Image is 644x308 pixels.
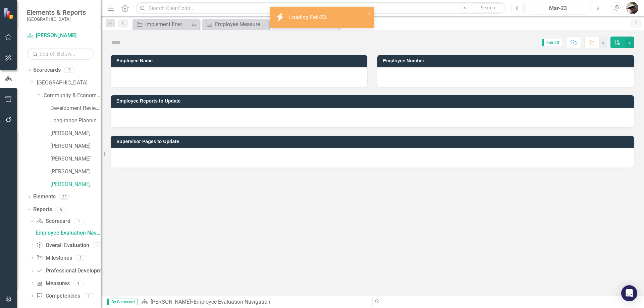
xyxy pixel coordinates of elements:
button: close [367,9,372,17]
h3: Employee Reports to Update [116,99,631,104]
span: Search [481,5,495,10]
a: Milestones [36,254,72,262]
h3: Employee Number [383,58,631,63]
a: [PERSON_NAME] [50,168,101,176]
input: Search ClearPoint... [136,2,506,14]
a: [PERSON_NAME] [27,32,94,40]
h3: Supervisor Pages to Update [116,139,631,144]
img: Not Defined [111,37,121,48]
a: [PERSON_NAME] [50,155,101,163]
button: Mar-23 [526,2,590,14]
a: Professional Development [36,267,109,275]
div: 1 [84,293,94,299]
a: Implement Energy Code programs as described in CEO grant award [134,20,190,28]
a: Scorecard [36,218,70,225]
a: [GEOGRAPHIC_DATA] [37,79,101,87]
span: Feb-23 [542,39,562,46]
small: [GEOGRAPHIC_DATA] [27,16,86,22]
a: [PERSON_NAME] [50,130,101,137]
div: 1 [93,243,103,248]
a: Overall Evaluation [36,242,89,249]
div: Open Intercom Messenger [621,285,637,301]
a: Reports [33,206,52,213]
input: Search Below... [27,48,94,60]
div: 1 [75,255,86,261]
div: Implement Energy Code programs as described in CEO grant award [145,20,190,28]
button: Search [471,3,504,13]
div: 6 [55,207,66,212]
div: Loading Feb-23... [289,14,332,21]
a: [PERSON_NAME] [151,299,191,305]
span: Elements & Reports [27,8,86,16]
a: Employee Evaluation Navigation [34,228,101,238]
div: 9 [64,67,75,73]
div: » [141,298,367,306]
div: Employee Evaluation Navigation [194,299,270,305]
div: Employee Measure Report to Update [215,20,268,28]
a: [PERSON_NAME] [50,142,101,150]
a: Elements [33,193,56,201]
a: Development Review Program [50,105,101,112]
img: Crystal Lambert [626,2,638,14]
div: Employee Evaluation Navigation [36,230,101,236]
a: Competencies [36,292,80,300]
div: 1 [73,281,84,286]
a: Employee Measure Report to Update [204,20,268,28]
a: [PERSON_NAME] [50,181,101,188]
a: Community & Economic Development Department [44,92,101,100]
div: 23 [59,194,70,200]
a: Long-range Planning Program [50,117,101,125]
a: Measures [36,280,69,288]
h3: Employee Name [116,58,364,63]
div: Mar-23 [528,4,588,12]
span: By Scorecard [107,299,138,305]
img: ClearPoint Strategy [3,7,15,20]
a: Scorecards [33,66,61,74]
div: 1 [74,219,85,224]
